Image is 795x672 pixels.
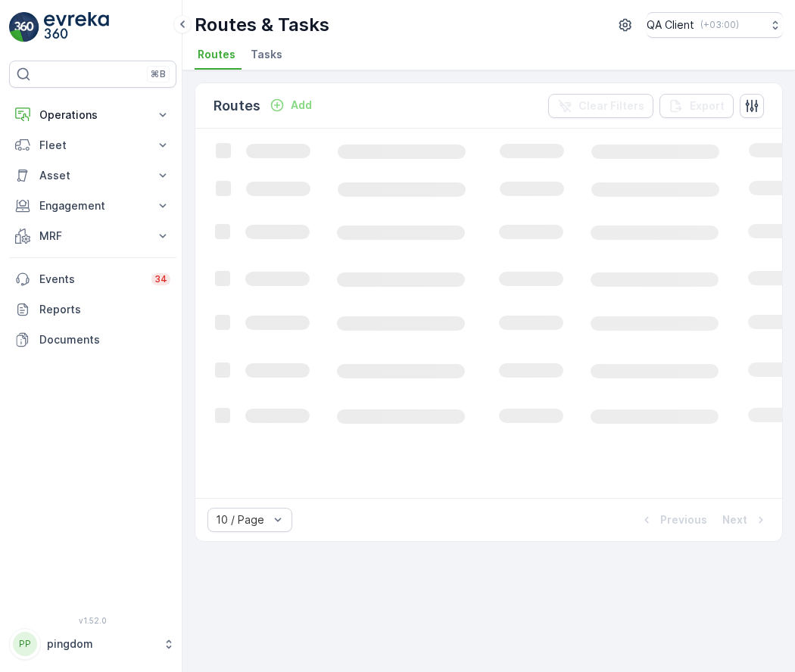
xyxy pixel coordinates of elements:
button: Clear Filters [548,94,653,118]
a: Events34 [9,264,176,294]
span: Tasks [251,47,282,62]
p: Fleet [39,138,146,153]
button: PPpingdom [9,628,176,660]
p: Next [722,512,747,527]
span: Routes [198,47,235,62]
button: Add [263,96,318,114]
p: Operations [39,107,146,123]
div: PP [13,632,37,656]
button: MRF [9,221,176,251]
button: Operations [9,100,176,130]
p: Reports [39,302,170,317]
p: Routes & Tasks [195,13,329,37]
p: Documents [39,332,170,347]
p: MRF [39,229,146,244]
button: Engagement [9,191,176,221]
button: QA Client(+03:00) [647,12,783,38]
button: Fleet [9,130,176,160]
p: Add [291,98,312,113]
button: Asset [9,160,176,191]
button: Export [659,94,734,118]
button: Next [721,511,770,529]
p: Clear Filters [578,98,644,114]
p: 34 [154,273,167,285]
a: Reports [9,294,176,325]
p: Engagement [39,198,146,213]
p: Previous [660,512,707,527]
p: Routes [214,95,260,117]
p: Events [39,272,142,287]
p: QA Client [647,17,694,33]
p: Export [690,98,725,114]
img: logo [9,12,39,42]
button: Previous [638,511,709,529]
p: ( +03:00 ) [700,19,739,31]
span: v 1.52.0 [9,616,176,625]
p: Asset [39,168,146,183]
img: logo_light-DOdMpM7g.png [44,12,109,42]
p: pingdom [47,636,155,652]
a: Documents [9,325,176,355]
p: ⌘B [151,68,166,80]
